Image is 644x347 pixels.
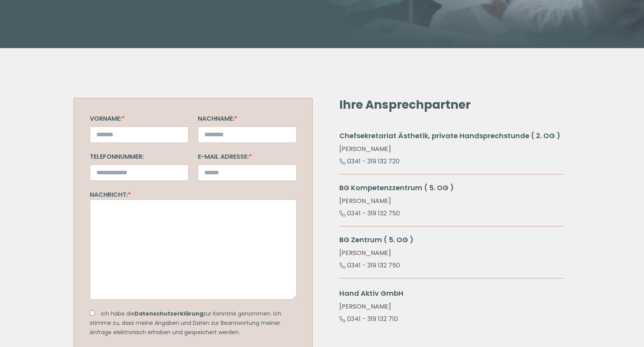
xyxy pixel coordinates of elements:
[198,114,237,123] label: Nachname:
[134,310,203,318] a: Datenschutzerklärung
[339,155,400,167] a: 0341 - 319 132 720
[339,207,400,219] a: 0341 - 319 132 750
[339,196,563,206] p: [PERSON_NAME]
[90,310,281,336] label: Ich habe die zur Kenntnis genommen. Ich stimme zu, dass meine Angaben und Daten zur Beantwortung ...
[339,234,563,245] h4: BG Zentrum ( 5. OG )
[339,144,563,154] p: [PERSON_NAME]
[90,114,125,123] label: Vorname:
[339,259,400,271] a: 0341 - 319 132 750
[339,248,563,258] p: [PERSON_NAME]
[339,130,563,141] h3: Chefsekretariat Ästhetik, private Handsprechstunde ( 2. OG )
[90,190,131,199] label: Nachricht:
[339,302,563,311] p: [PERSON_NAME]
[339,313,398,325] a: 0341 - 319 132 710
[339,98,563,112] h2: Ihre Ansprechpartner
[198,152,252,161] label: E-Mail Adresse:
[339,182,563,193] h3: BG Kompetenzzentrum ( 5. OG )
[339,288,563,299] h5: Hand Aktiv GmbH
[90,152,144,161] label: Telefonnummer:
